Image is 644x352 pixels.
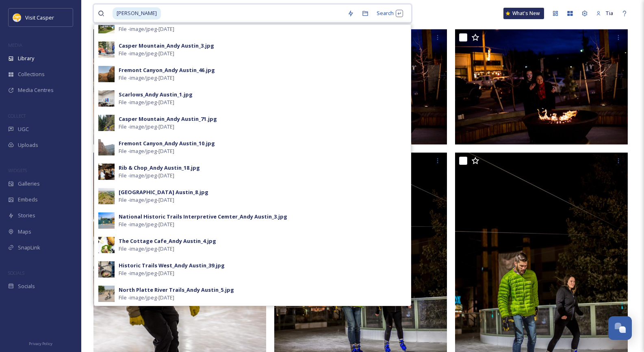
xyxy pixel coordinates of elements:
[119,50,174,57] span: File - image/jpeg - [DATE]
[119,91,193,98] div: Scarlows_Andy Austin_1.jpg
[373,5,407,21] div: Search
[119,237,216,245] div: The Cottage Cafe_Andy Austin_4.jpg
[98,42,115,58] img: 6b766c45-65ca-45d3-a7d1-291a6f6cae03.jpg
[18,196,38,203] span: Embeds
[98,90,115,107] img: 0105be62-ad28-464a-82f6-92472f3f57ef.jpg
[98,66,115,82] img: a5238102-4b93-4098-a790-ec1baf7db249.jpg
[119,172,174,179] span: File - image/jpeg - [DATE]
[18,282,35,290] span: Socials
[98,139,115,155] img: d75bfca4-52fa-45a2-9148-7fcd686cd3d0.jpg
[18,55,34,62] span: Library
[119,74,174,82] span: File - image/jpeg - [DATE]
[18,86,54,94] span: Media Centres
[18,244,40,251] span: SnapLink
[503,8,544,19] a: What's New
[119,25,174,33] span: File - image/jpeg - [DATE]
[119,262,225,269] div: Historic Trails West_Andy Austin_39.jpg
[119,245,174,253] span: File - image/jpeg - [DATE]
[119,66,215,74] div: Fremont Canyon_Andy Austin_46.jpg
[98,17,115,33] img: a5e6b718-4312-4a54-8634-5c093e9b9257.jpg
[8,42,22,48] span: MEDIA
[119,213,287,221] div: National Historic Trails Interpretive Cemter_Andy Austin_3.jpg
[8,113,26,119] span: COLLECT
[119,164,200,172] div: Rib & Chop_Andy Austin_18.jpg
[119,98,174,106] span: File - image/jpeg - [DATE]
[25,14,54,21] span: Visit Casper
[8,270,24,276] span: SOCIALS
[98,115,115,131] img: 25308293-18a2-4098-bda9-9359fffb793c.jpg
[98,212,115,229] img: 176006b3-525f-43d8-9581-5ab216a53d6f.jpg
[119,196,174,204] span: File - image/jpeg - [DATE]
[592,5,617,21] a: Tia
[18,180,40,188] span: Galleries
[119,294,174,302] span: File - image/jpeg - [DATE]
[98,286,115,302] img: 3902d8f0-05af-4007-b9a2-044fa1c22533.jpg
[119,286,234,294] div: North Platte River Trails_Andy Austin_5.jpg
[119,221,174,228] span: File - image/jpeg - [DATE]
[29,341,52,346] span: Privacy Policy
[98,261,115,278] img: 88959b03-535b-486e-9495-3af2f0b0e74b.jpg
[18,228,31,236] span: Maps
[98,237,115,253] img: e248ed60-dfd5-480e-9b9c-cdffb9e5e43e.jpg
[13,13,21,22] img: 155780.jpg
[18,125,29,133] span: UGC
[455,29,628,145] img: Ice Skating at David Street Station 06.jpg
[119,140,215,147] div: Fremont Canyon_Andy Austin_10.jpg
[93,29,266,145] img: Ice Skating at David Street Station 04.jpg
[113,7,161,19] span: [PERSON_NAME]
[605,9,613,17] span: Tia
[98,164,115,180] img: ab91d8bf-8f70-48dd-bfa0-918b23978a01.jpg
[18,141,38,149] span: Uploads
[8,167,27,173] span: WIDGETS
[608,316,632,340] button: Open Chat
[119,115,217,123] div: Casper Mountain_Andy Austin_71.jpg
[98,188,115,204] img: 35a72316-bf17-4be4-aa22-144f2b02d235.jpg
[119,123,174,131] span: File - image/jpeg - [DATE]
[18,212,35,219] span: Stories
[119,188,208,196] div: [GEOGRAPHIC_DATA] Austin_8.jpg
[29,338,52,348] a: Privacy Policy
[18,70,45,78] span: Collections
[119,269,174,277] span: File - image/jpeg - [DATE]
[119,42,214,50] div: Casper Mountain_Andy Austin_3.jpg
[119,147,174,155] span: File - image/jpeg - [DATE]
